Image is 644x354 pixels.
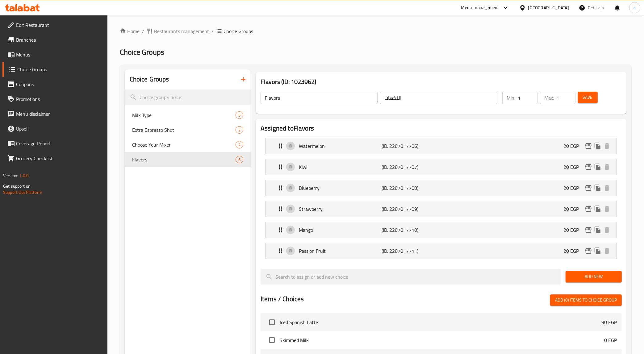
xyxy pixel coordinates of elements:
[211,27,214,35] li: /
[132,126,236,134] span: Extra Espresso Shot
[125,108,251,123] div: Milk Type5
[261,269,561,285] input: search
[299,247,382,255] p: Passion Fruit
[566,271,622,282] button: Add New
[266,138,617,154] div: Expand
[266,159,617,175] div: Expand
[125,90,251,105] input: search
[266,222,617,238] div: Expand
[261,294,304,304] h2: Items / Choices
[563,142,584,150] p: 20 EGP
[563,163,584,171] p: 20 EGP
[132,156,236,163] span: Flavors
[2,62,107,77] a: Choice Groups
[382,226,437,234] p: (ID: 2287017710)
[2,18,107,32] a: Edit Restaurant
[132,111,236,119] span: Milk Type
[634,4,636,11] span: a
[3,188,42,196] a: Support.OpsPlatform
[130,75,169,84] h2: Choice Groups
[125,123,251,137] div: Extra Espresso Shot2
[266,201,617,217] div: Expand
[261,198,622,219] li: Expand
[563,184,584,192] p: 20 EGP
[266,316,278,329] span: Select choice
[16,155,102,162] span: Grocery Checklist
[593,204,602,214] button: duplicate
[2,106,107,121] a: Menu disclaimer
[550,294,622,306] button: Add (0) items to choice group
[16,36,102,44] span: Branches
[120,27,140,35] a: Home
[16,21,102,29] span: Edit Restaurant
[584,141,593,151] button: edit
[266,334,278,347] span: Select choice
[584,204,593,214] button: edit
[602,162,612,172] button: delete
[593,183,602,193] button: duplicate
[601,319,617,326] p: 90 EGP
[266,243,617,259] div: Expand
[593,225,602,235] button: duplicate
[236,157,243,163] span: 6
[125,137,251,152] div: Choose Your Mixer2
[382,247,437,255] p: (ID: 2287017711)
[584,183,593,193] button: edit
[261,240,622,261] li: Expand
[593,162,602,172] button: duplicate
[555,296,617,304] span: Add (0) items to choice group
[261,219,622,240] li: Expand
[142,27,144,35] li: /
[583,94,593,101] span: Save
[224,27,253,35] span: Choice Groups
[236,127,243,133] span: 2
[2,47,107,62] a: Menus
[16,95,102,103] span: Promotions
[578,92,598,103] button: Save
[382,142,437,150] p: (ID: 2287017706)
[584,162,593,172] button: edit
[132,141,236,148] span: Choose Your Mixer
[2,92,107,106] a: Promotions
[236,111,243,119] div: Choices
[602,183,612,193] button: delete
[593,246,602,256] button: duplicate
[382,184,437,192] p: (ID: 2287017708)
[2,136,107,151] a: Coverage Report
[2,151,107,166] a: Grocery Checklist
[593,141,602,151] button: duplicate
[236,126,243,134] div: Choices
[299,163,382,171] p: Kiwi
[563,205,584,213] p: 20 EGP
[461,4,499,11] div: Menu-management
[528,4,569,11] div: [GEOGRAPHIC_DATA]
[19,172,29,180] span: 1.0.0
[236,112,243,118] span: 5
[17,66,102,73] span: Choice Groups
[563,247,584,255] p: 20 EGP
[280,319,601,326] span: Iced Spanish Latte
[16,81,102,88] span: Coupons
[2,77,107,92] a: Coupons
[2,121,107,136] a: Upsell
[261,156,622,177] li: Expand
[382,205,437,213] p: (ID: 2287017709)
[16,125,102,132] span: Upsell
[120,27,632,35] nav: breadcrumb
[544,94,554,102] p: Max:
[120,45,164,59] span: Choice Groups
[236,142,243,148] span: 2
[147,27,209,35] a: Restaurants management
[3,172,18,180] span: Version:
[261,77,622,87] h3: Flavors (ID: 1023962)
[604,336,617,344] p: 0 EGP
[602,225,612,235] button: delete
[507,94,515,102] p: Min:
[3,182,31,190] span: Get support on:
[2,32,107,47] a: Branches
[602,204,612,214] button: delete
[299,226,382,234] p: Mango
[266,180,617,196] div: Expand
[571,273,617,281] span: Add New
[261,135,622,156] li: Expand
